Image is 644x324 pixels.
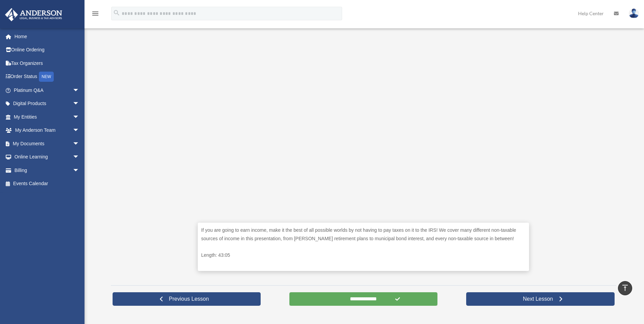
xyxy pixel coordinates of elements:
[5,150,90,164] a: Online Learningarrow_drop_down
[5,164,90,177] a: Billingarrow_drop_down
[39,72,54,82] div: NEW
[5,110,90,124] a: My Entitiesarrow_drop_down
[73,110,86,124] span: arrow_drop_down
[5,83,90,97] a: Platinum Q&Aarrow_drop_down
[5,43,90,57] a: Online Ordering
[73,83,86,97] span: arrow_drop_down
[164,296,214,302] span: Previous Lesson
[91,12,99,18] a: menu
[3,8,64,21] img: Anderson Advisors Platinum Portal
[621,284,629,292] i: vertical_align_top
[5,56,90,70] a: Tax Organizers
[201,226,526,243] p: If you are going to earn income, make it the best of all possible worlds by not having to pay tax...
[518,296,558,302] span: Next Lesson
[5,137,90,150] a: My Documentsarrow_drop_down
[5,30,90,43] a: Home
[5,124,90,137] a: My Anderson Teamarrow_drop_down
[73,97,86,111] span: arrow_drop_down
[73,164,86,177] span: arrow_drop_down
[201,251,526,259] p: Length: 43:05
[618,281,632,295] a: vertical_align_top
[5,70,90,84] a: Order StatusNEW
[73,150,86,164] span: arrow_drop_down
[198,33,529,219] iframe: 240521 - Video 3 - Non-Taxable Income
[113,292,261,306] a: Previous Lesson
[5,97,90,110] a: Digital Productsarrow_drop_down
[466,292,615,306] a: Next Lesson
[73,137,86,151] span: arrow_drop_down
[5,177,90,191] a: Events Calendar
[629,8,639,18] img: User Pic
[73,124,86,138] span: arrow_drop_down
[91,9,99,18] i: menu
[113,9,120,17] i: search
